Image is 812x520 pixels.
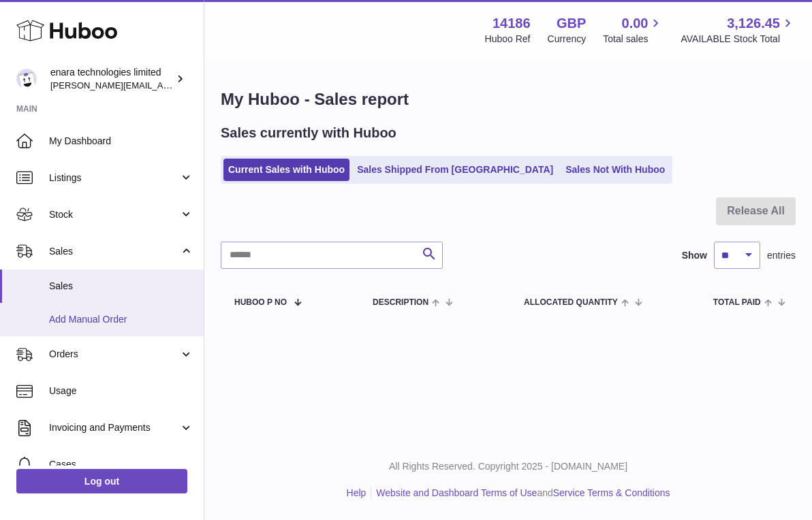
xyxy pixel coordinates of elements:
[371,487,670,500] li: and
[49,348,179,361] span: Orders
[485,33,531,46] div: Huboo Ref
[221,124,396,142] h2: Sales currently with Huboo
[603,14,663,46] a: 0.00 Total sales
[767,249,796,262] span: entries
[681,33,796,46] span: AVAILABLE Stock Total
[682,249,707,262] label: Show
[713,298,761,307] span: Total paid
[373,298,428,307] span: Description
[553,487,670,498] a: Service Terms & Conditions
[49,421,179,434] span: Invoicing and Payments
[50,66,173,92] div: enara technologies limited
[215,460,801,473] p: All Rights Reserved. Copyright 2025 - [DOMAIN_NAME]
[548,33,587,46] div: Currency
[49,208,179,221] span: Stock
[561,159,670,181] a: Sales Not With Huboo
[49,385,193,397] span: Usage
[49,245,179,258] span: Sales
[16,469,187,493] a: Log out
[557,14,586,33] strong: GBP
[681,14,796,46] a: 3,126.45 AVAILABLE Stock Total
[223,159,349,181] a: Current Sales with Huboo
[352,159,558,181] a: Sales Shipped From [GEOGRAPHIC_DATA]
[347,487,366,498] a: Help
[50,80,273,91] span: [PERSON_NAME][EMAIL_ADDRESS][DOMAIN_NAME]
[16,69,37,89] img: Dee@enara.co
[49,280,193,293] span: Sales
[234,298,287,307] span: Huboo P no
[49,172,179,184] span: Listings
[622,14,649,33] span: 0.00
[727,14,780,33] span: 3,126.45
[524,298,618,307] span: ALLOCATED Quantity
[376,487,537,498] a: Website and Dashboard Terms of Use
[221,88,796,110] h1: My Huboo - Sales report
[49,135,193,148] span: My Dashboard
[603,33,663,46] span: Total sales
[49,313,193,326] span: Add Manual Order
[493,14,531,33] strong: 14186
[49,458,193,471] span: Cases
